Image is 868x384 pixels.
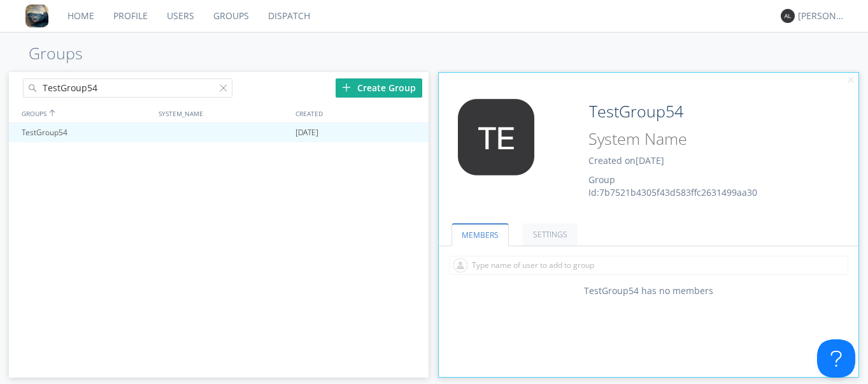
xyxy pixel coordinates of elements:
img: cancel.svg [846,76,855,85]
a: SETTINGS [523,223,578,246]
div: [PERSON_NAME] [798,10,846,22]
span: [DATE] [295,123,318,142]
img: 373638.png [781,9,795,23]
span: [DATE] [636,154,664,166]
img: 373638.png [448,99,544,175]
div: GROUPS [18,104,153,122]
iframe: Toggle Customer Support [817,339,855,378]
a: TestGroup54[DATE] [9,123,429,142]
a: MEMBERS [452,223,509,246]
input: Search groups [23,78,233,98]
input: Type name of user to add to group [449,256,848,275]
div: Create Group [336,78,422,98]
input: Group Name [584,99,790,124]
div: CREATED [292,104,430,122]
img: 8ff700cf5bab4eb8a436322861af2272 [25,4,48,27]
input: System Name [584,127,790,151]
span: Created on [588,154,664,166]
div: TestGroup54 has no members [439,284,858,297]
div: TestGroup54 [18,123,155,142]
div: SYSTEM_NAME [155,104,292,122]
span: Group Id: 7b7521b4305f43d583ffc2631499aa30 [588,174,757,198]
img: plus.svg [342,83,351,92]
